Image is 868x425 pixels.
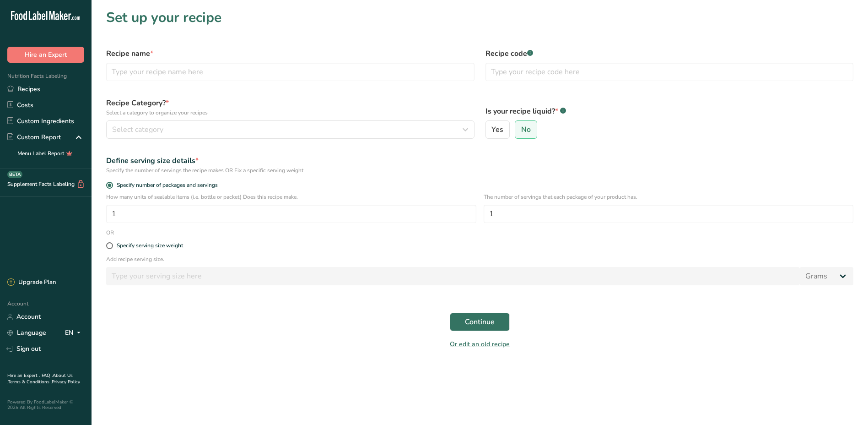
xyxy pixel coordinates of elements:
a: Hire an Expert . [7,372,40,379]
div: Define serving size details [106,155,853,166]
div: Custom Report [7,132,61,142]
div: Specify the number of servings the recipe makes OR Fix a specific serving weight [106,166,853,174]
a: Terms & Conditions . [8,379,52,385]
div: OR [101,229,119,237]
p: Select a category to organize your recipes [106,109,474,117]
span: Continue [465,316,495,327]
div: EN [65,327,84,338]
div: Specify serving size weight [117,242,183,249]
label: Recipe name [106,48,474,59]
input: Type your serving size here [106,267,800,285]
label: Is your recipe liquid? [485,106,854,117]
span: Yes [491,125,503,134]
button: Hire an Expert [7,47,84,63]
span: Select category [112,124,163,135]
p: The number of servings that each package of your product has. [484,193,854,201]
p: Add recipe serving size. [106,255,853,263]
div: Powered By FoodLabelMaker © 2025 All Rights Reserved [7,399,84,410]
span: Specify number of packages and servings [113,182,218,189]
a: Language [7,325,46,341]
button: Select category [106,120,474,139]
a: About Us . [7,372,73,385]
a: FAQ . [42,372,53,379]
h1: Set up your recipe [106,7,853,28]
span: No [521,125,531,134]
a: Or edit an old recipe [450,340,510,349]
button: Continue [450,313,510,331]
input: Type your recipe name here [106,63,474,81]
div: BETA [7,171,22,178]
div: Upgrade Plan [7,278,56,287]
p: How many units of sealable items (i.e. bottle or packet) Does this recipe make. [106,193,476,201]
a: Privacy Policy [52,379,80,385]
label: Recipe code [485,48,854,59]
label: Recipe Category? [106,98,474,117]
input: Type your recipe code here [485,63,854,81]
